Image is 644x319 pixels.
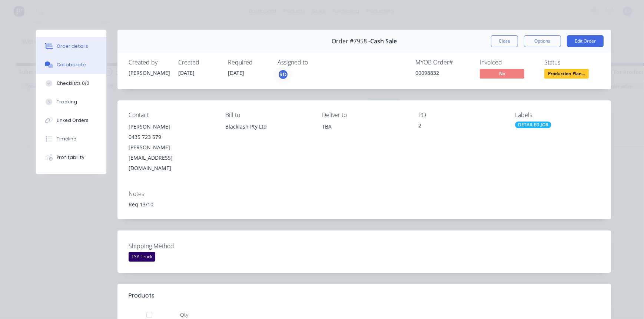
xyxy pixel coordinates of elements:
[228,59,269,66] div: Required
[129,142,213,173] div: [PERSON_NAME][EMAIL_ADDRESS][DOMAIN_NAME]
[57,136,76,142] div: Timeline
[322,122,407,132] div: TBA
[129,291,155,300] div: Products
[491,35,518,47] button: Close
[57,43,88,50] div: Order details
[36,56,106,74] button: Collaborate
[129,252,155,262] div: TSA Truck
[36,148,106,167] button: Profitability
[36,37,106,56] button: Order details
[57,154,84,161] div: Profitability
[129,200,600,208] div: Req 13/10
[332,38,370,45] span: Order #7958 -
[544,59,600,66] div: Status
[544,69,589,78] span: Production Plan...
[57,99,77,105] div: Tracking
[129,242,221,250] label: Shipping Method
[225,122,310,145] div: Blacklash Pty Ltd
[544,69,589,80] button: Production Plan...
[129,190,600,197] div: Notes
[567,35,604,47] button: Edit Order
[129,132,213,142] div: 0435 723 579
[415,59,471,66] div: MYOB Order #
[129,112,213,119] div: Contact
[228,69,244,76] span: [DATE]
[129,122,213,173] div: [PERSON_NAME]0435 723 579[PERSON_NAME][EMAIL_ADDRESS][DOMAIN_NAME]
[225,112,310,119] div: Bill to
[57,62,86,68] div: Collaborate
[36,111,106,130] button: Linked Orders
[278,59,352,66] div: Assigned to
[225,122,310,132] div: Blacklash Pty Ltd
[278,69,289,80] button: RD
[322,122,407,145] div: TBA
[36,74,106,93] button: Checklists 0/0
[36,130,106,148] button: Timeline
[480,69,524,78] span: No
[418,112,503,119] div: PO
[178,59,219,66] div: Created
[57,80,89,87] div: Checklists 0/0
[370,38,397,45] span: Cash Sale
[515,112,600,119] div: Labels
[57,117,89,124] div: Linked Orders
[515,122,551,128] div: DETAILED JOB
[129,59,169,66] div: Created by
[524,35,561,47] button: Options
[322,112,407,119] div: Deliver to
[415,69,471,77] div: 00098832
[178,69,195,76] span: [DATE]
[418,122,503,132] div: 2
[129,122,213,132] div: [PERSON_NAME]
[129,69,169,77] div: [PERSON_NAME]
[480,59,535,66] div: Invoiced
[36,93,106,111] button: Tracking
